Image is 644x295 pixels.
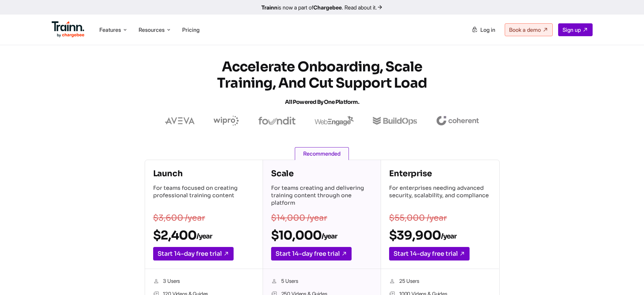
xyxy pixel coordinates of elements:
span: Log in [480,26,495,33]
s: $55,000 /year [389,213,447,223]
li: 25 Users [389,277,491,286]
span: Recommended [295,147,349,160]
img: foundit logo [258,117,296,125]
b: Trainn [261,4,278,11]
li: 5 Users [271,277,373,286]
sub: /year [196,232,212,241]
img: aveva logo [165,117,195,124]
h1: Accelerate Onboarding, Scale Training, and Cut Support Load [200,59,444,110]
p: For enterprises needing advanced security, scalability, and compliance [389,184,491,208]
h2: $2,400 [153,228,255,243]
h4: Enterprise [389,168,491,179]
span: All Powered by One Platform. [285,98,359,106]
a: Pricing [182,26,199,33]
span: Book a demo [509,26,541,33]
h4: Scale [271,168,373,179]
img: Trainn Logo [52,21,85,38]
a: Start 14-day free trial [389,247,470,260]
a: Book a demo [505,23,553,36]
p: For teams creating and delivering training content through one platform [271,184,373,208]
img: webengage logo [315,116,354,126]
a: Log in [468,24,499,36]
span: Resources [139,26,165,33]
sub: /year [441,232,456,241]
img: coherent logo [436,116,479,126]
b: Chargebee [313,4,342,11]
img: wipro logo [214,116,239,126]
span: Features [99,26,121,33]
img: buildops logo [373,117,417,125]
iframe: Chat Widget [610,263,644,295]
span: Sign up [563,26,581,33]
h4: Launch [153,168,255,179]
s: $14,000 /year [271,213,327,223]
p: For teams focused on creating professional training content [153,184,255,208]
a: Sign up [558,23,593,36]
a: Start 14-day free trial [271,247,352,260]
li: 3 Users [153,277,255,286]
h2: $10,000 [271,228,373,243]
s: $3,600 /year [153,213,205,223]
a: Start 14-day free trial [153,247,234,260]
sub: /year [321,232,337,241]
h2: $39,900 [389,228,491,243]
